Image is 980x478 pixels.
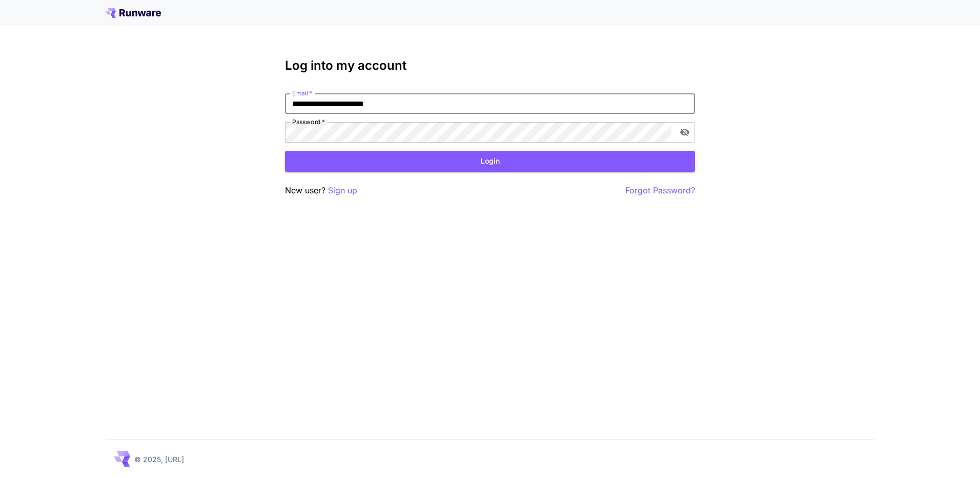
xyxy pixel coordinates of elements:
p: © 2025, [URL] [134,454,184,465]
button: Forgot Password? [625,184,695,197]
button: toggle password visibility [676,123,694,142]
label: Email [292,89,312,97]
label: Password [292,117,325,126]
p: New user? [285,184,357,197]
h3: Log into my account [285,58,695,73]
button: Sign up [328,184,357,197]
button: Login [285,151,695,172]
